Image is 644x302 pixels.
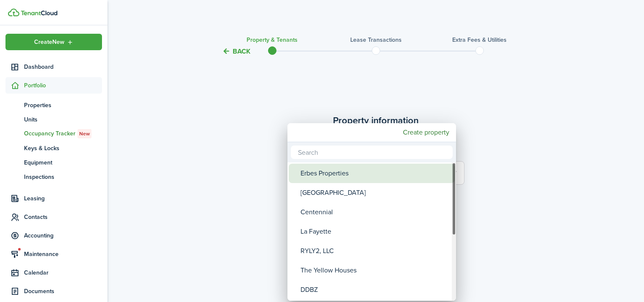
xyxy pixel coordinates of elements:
div: RYLY2, LLC [301,241,450,261]
div: Centennial [301,202,450,222]
div: [GEOGRAPHIC_DATA] [301,183,450,202]
mbsc-wheel: Property [287,162,456,301]
div: The Yellow Houses [301,261,450,280]
input: Search [291,146,453,159]
div: La Fayette [301,222,450,241]
div: Erbes Properties [301,164,450,183]
mbsc-button: Create property [400,125,453,140]
div: DDBZ [301,280,450,299]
